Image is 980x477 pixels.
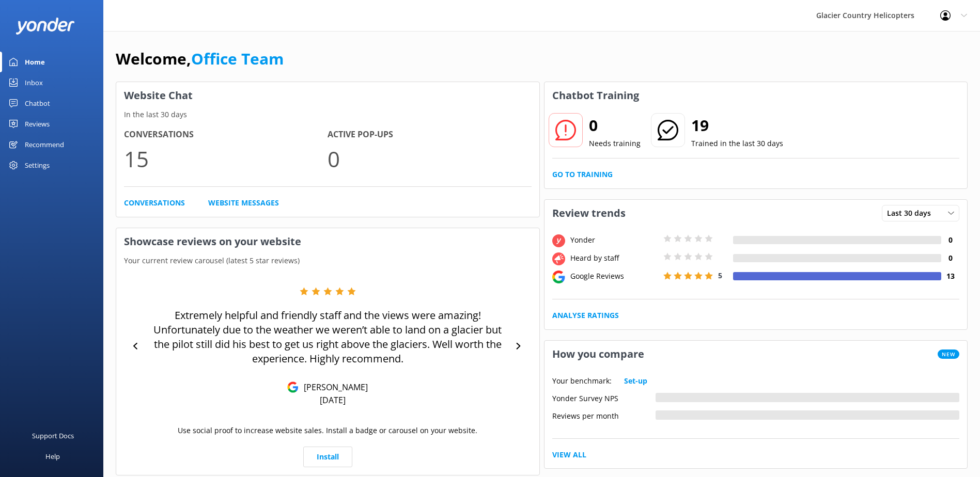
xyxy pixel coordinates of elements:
div: Settings [25,155,50,176]
h4: 0 [941,234,959,246]
div: Heard by staff [568,252,661,264]
h1: Welcome, [116,46,284,71]
div: Google Reviews [568,271,661,282]
p: Your benchmark: [552,375,612,387]
h3: Chatbot Training [545,82,647,109]
p: [PERSON_NAME] [299,381,368,393]
h4: 0 [941,252,959,264]
p: Needs training [589,138,641,149]
div: Reviews [25,114,50,134]
span: Last 30 days [887,208,937,219]
div: Chatbot [25,93,50,114]
p: Trained in the last 30 days [691,138,783,149]
h3: Website Chat [116,82,539,109]
h4: 13 [941,271,959,282]
p: [DATE] [320,394,346,406]
p: 15 [124,141,328,176]
a: Website Messages [208,197,279,209]
h4: Conversations [124,128,328,141]
p: In the last 30 days [116,109,539,120]
a: View All [552,449,586,460]
div: Yonder Survey NPS [552,393,656,402]
a: Conversations [124,197,185,209]
h3: Showcase reviews on your website [116,228,539,255]
img: yonder-white-logo.png [15,18,75,35]
h3: Review trends [545,200,633,227]
h2: 0 [589,113,641,138]
div: Support Docs [32,425,74,446]
a: Go to Training [552,169,613,180]
p: Use social proof to increase website sales. Install a badge or carousel on your website. [178,425,477,436]
a: Set-up [624,375,647,387]
span: New [938,349,959,359]
a: Install [303,447,352,467]
p: Extremely helpful and friendly staff and the views were amazing! Unfortunately due to the weather... [145,308,511,366]
span: 5 [718,271,722,280]
a: Office Team [191,48,284,69]
img: Google Reviews [287,381,299,393]
h3: How you compare [545,341,652,368]
div: Inbox [25,72,43,93]
h4: Active Pop-ups [328,128,531,141]
p: Your current review carousel (latest 5 star reviews) [116,255,539,266]
div: Help [45,446,60,467]
div: Home [25,52,45,72]
a: Analyse Ratings [552,310,619,321]
div: Recommend [25,134,64,155]
h2: 19 [691,113,783,138]
p: 0 [328,141,531,176]
div: Reviews per month [552,410,656,420]
div: Yonder [568,234,661,246]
